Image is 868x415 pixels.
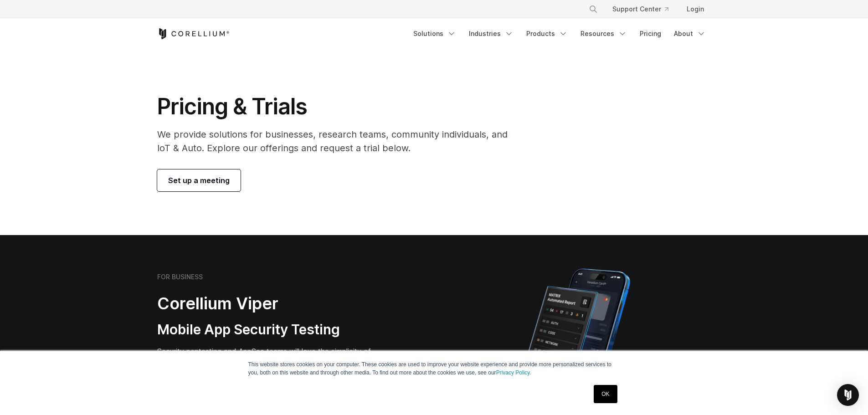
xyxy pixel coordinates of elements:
[157,128,520,155] p: We provide solutions for businesses, research teams, community individuals, and IoT & Auto. Explo...
[248,360,620,377] p: This website stores cookies on your computer. These cookies are used to improve your website expe...
[594,385,617,403] a: OK
[408,26,711,42] div: Navigation Menu
[157,321,390,338] h3: Mobile App Security Testing
[634,26,667,42] a: Pricing
[679,1,711,17] a: Login
[521,26,573,42] a: Products
[168,175,230,186] span: Set up a meeting
[157,169,241,191] a: Set up a meeting
[463,26,519,42] a: Industries
[496,369,531,376] a: Privacy Policy.
[157,293,390,314] h2: Corellium Viper
[157,28,230,39] a: Corellium Home
[585,1,601,17] button: Search
[605,1,676,17] a: Support Center
[837,384,859,406] div: Open Intercom Messenger
[575,26,632,42] a: Resources
[157,93,520,120] h1: Pricing & Trials
[157,346,390,379] p: Security pentesting and AppSec teams will love the simplicity of automated report generation comb...
[668,26,711,42] a: About
[408,26,462,42] a: Solutions
[157,273,203,281] h6: FOR BUSINESS
[578,1,711,17] div: Navigation Menu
